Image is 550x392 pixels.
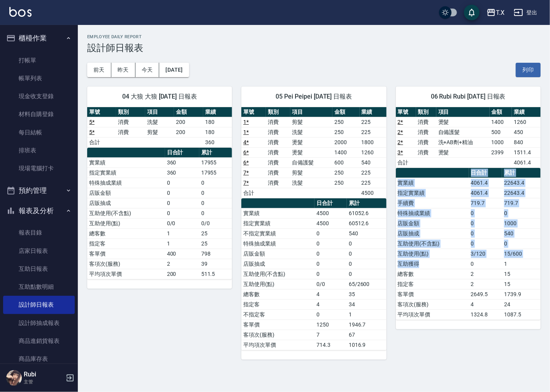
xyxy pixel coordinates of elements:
td: 1800 [360,137,387,147]
td: 0 [315,249,347,259]
td: 0 [315,228,347,238]
a: 現金收支登錄 [3,87,75,105]
table: a dense table [87,148,232,279]
td: 0 [199,208,232,218]
td: 225 [360,178,387,188]
th: 累計 [199,148,232,158]
td: 0 [347,269,387,279]
td: 450 [512,127,541,137]
td: 手續費 [396,198,469,208]
td: 燙髮 [436,117,490,127]
td: 2000 [332,137,359,147]
td: 消費 [416,137,436,147]
td: 消費 [266,168,290,178]
a: 互助日報表 [3,260,75,278]
td: 1000 [490,137,512,147]
td: 0 [469,238,503,249]
td: 22643.4 [502,188,541,198]
td: 店販金額 [241,249,315,259]
td: 2399 [490,147,512,157]
td: 1400 [332,147,359,157]
td: 洗+AB劑+精油 [436,137,490,147]
table: a dense table [87,107,232,148]
h2: Employee Daily Report [87,34,541,39]
td: 200 [174,117,203,127]
td: 2649.5 [469,289,503,299]
td: 39 [199,259,232,269]
td: 洗髮 [290,127,333,137]
td: 1946.7 [347,320,387,330]
td: 2 [469,279,503,289]
a: 材料自購登錄 [3,105,75,123]
td: 消費 [266,117,290,127]
td: 互助使用(點) [241,279,315,289]
td: 540 [502,228,541,238]
td: 225 [360,127,387,137]
td: 合計 [241,188,266,198]
td: 燙髮 [290,137,333,147]
th: 日合計 [315,198,347,208]
td: 洗髮 [145,117,174,127]
td: 燙髮 [290,147,333,157]
td: 0 [165,178,199,188]
td: 消費 [416,147,436,157]
td: 0 [199,188,232,198]
button: 前天 [87,63,111,77]
a: 設計師抽成報表 [3,314,75,332]
td: 719.7 [502,198,541,208]
td: 4 [315,289,347,299]
th: 日合計 [165,148,199,158]
td: 0 [199,178,232,188]
a: 商品庫存表 [3,350,75,368]
td: 65/2600 [347,279,387,289]
div: T.X [496,8,504,18]
th: 項目 [290,107,333,117]
td: 消費 [266,127,290,137]
a: 商品進銷貨報表 [3,332,75,350]
td: 0/0 [199,218,232,228]
td: 客單價 [241,320,315,330]
a: 店家日報表 [3,242,75,260]
td: 0 [347,259,387,269]
td: 1 [165,228,199,238]
td: 4500 [360,188,387,198]
a: 帳單列表 [3,69,75,87]
span: 05 Pei Peipei [DATE] 日報表 [251,93,377,101]
td: 3/120 [469,249,503,259]
td: 0 [469,259,503,269]
td: 798 [199,249,232,259]
td: 1 [165,238,199,249]
td: 4500 [315,208,347,218]
a: 排班表 [3,141,75,159]
span: 04 大狼 大狼 [DATE] 日報表 [97,93,223,101]
th: 類別 [266,107,290,117]
td: 互助使用(不含點) [396,238,469,249]
td: 客項次(服務) [87,259,165,269]
td: 0 [165,188,199,198]
th: 單號 [241,107,266,117]
td: 指定客 [241,299,315,309]
td: 1511.4 [512,147,541,157]
a: 報表目錄 [3,224,75,242]
span: 06 Rubi Rubi [DATE] 日報表 [405,93,531,101]
th: 累計 [347,198,387,208]
td: 0/0 [165,218,199,228]
th: 單號 [87,107,116,117]
button: 報表及分析 [3,201,75,221]
td: 0 [502,238,541,249]
td: 4061.4 [512,157,541,168]
td: 360 [203,137,232,147]
td: 平均項次單價 [396,309,469,320]
td: 店販抽成 [396,228,469,238]
a: 互助點數明細 [3,278,75,296]
button: 昨天 [111,63,135,77]
td: 1 [347,309,387,320]
th: 項目 [145,107,174,117]
td: 719.7 [469,198,503,208]
td: 4 [315,299,347,309]
td: 消費 [416,117,436,127]
td: 店販抽成 [241,259,315,269]
td: 4 [469,299,503,309]
td: 225 [360,168,387,178]
td: 消費 [266,137,290,147]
